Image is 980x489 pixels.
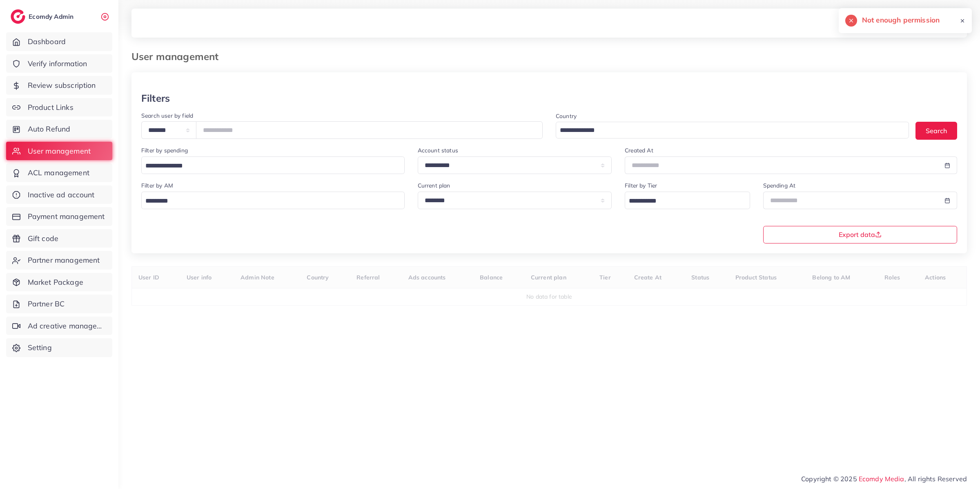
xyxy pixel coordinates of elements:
span: Inactive ad account [28,190,95,200]
a: Market Package [6,273,112,292]
label: Country [556,112,577,120]
h3: User management [131,51,225,63]
a: Review subscription [6,76,112,95]
span: Ad creative management [28,321,106,331]
span: User management [28,146,91,156]
label: Spending At [763,181,796,190]
label: Filter by spending [141,146,188,154]
span: Market Package [28,277,83,288]
label: Filter by AM [141,181,173,190]
a: Setting [6,338,112,357]
span: Review subscription [28,80,96,91]
label: Created At [625,146,653,154]
label: Account status [418,146,458,154]
button: Search [915,122,957,139]
span: Partner management [28,255,100,266]
h2: Ecomdy Admin [29,13,76,20]
a: Dashboard [6,32,112,51]
span: , All rights Reserved [904,474,967,484]
div: Search for option [141,192,405,209]
div: Search for option [556,122,909,138]
div: Search for option [625,192,750,209]
h3: Filters [141,92,170,104]
a: Auto Refund [6,120,112,138]
a: Ad creative management [6,317,112,335]
span: Payment management [28,211,105,222]
span: Setting [28,342,52,353]
label: Filter by Tier [625,181,657,190]
a: Payment management [6,207,112,226]
a: ACL management [6,163,112,182]
a: Gift code [6,229,112,248]
span: Gift code [28,233,58,244]
input: Search for option [626,195,739,208]
a: Product Links [6,98,112,117]
span: Product Links [28,102,73,113]
a: User management [6,142,112,161]
span: Auto Refund [28,124,71,134]
a: Ecomdy Media [859,475,904,483]
span: ACL management [28,167,89,178]
img: logo [11,9,25,24]
span: Partner BC [28,299,65,309]
span: Dashboard [28,36,66,47]
span: Verify information [28,58,87,69]
input: Search for option [557,124,898,137]
span: Copyright © 2025 [801,474,967,484]
span: Export data [839,231,882,238]
a: Partner BC [6,295,112,313]
a: Verify information [6,54,112,73]
input: Search for option [143,195,394,208]
label: Search user by field [141,112,193,120]
div: Search for option [141,156,405,174]
button: Export data [763,226,958,243]
a: Inactive ad account [6,185,112,204]
h5: Not enough permission [862,15,940,25]
input: Search for option [143,160,394,172]
label: Current plan [418,181,450,190]
a: Partner management [6,251,112,270]
a: logoEcomdy Admin [11,9,76,24]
